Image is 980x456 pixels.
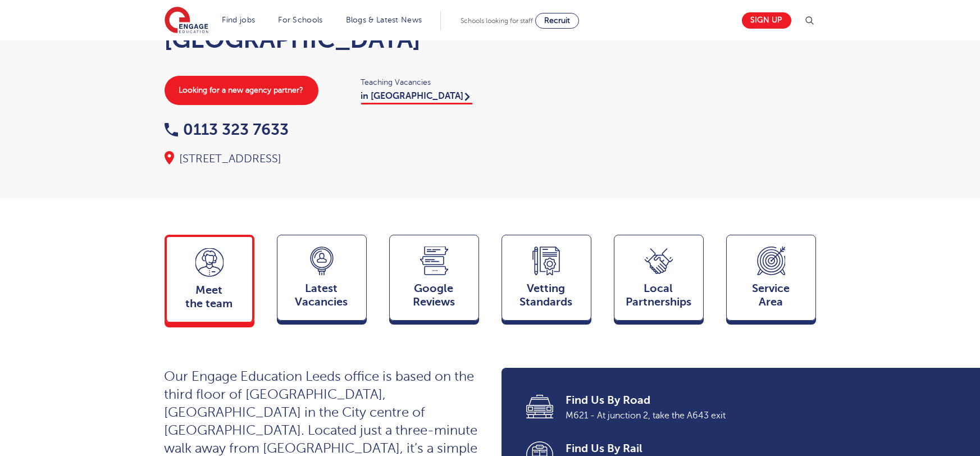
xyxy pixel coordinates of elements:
a: Recruit [535,13,579,29]
a: Local Partnerships [614,235,704,326]
a: LatestVacancies [277,235,367,326]
a: Blogs & Latest News [346,16,422,24]
a: Meetthe team [165,235,254,327]
span: Vetting Standards [508,282,585,309]
a: Sign up [742,12,791,29]
a: For Schools [278,16,322,24]
span: Google Reviews [395,282,473,309]
span: Local Partnerships [620,282,698,309]
span: Find Us By Road [566,393,800,408]
span: Recruit [544,16,570,25]
a: ServiceArea [726,235,816,326]
a: Looking for a new agency partner? [165,76,318,105]
span: M621 - At junction 2, take the A643 exit [566,408,800,423]
span: Service Area [732,282,810,309]
span: Schools looking for staff [461,17,533,25]
div: [STREET_ADDRESS] [165,151,479,167]
a: in [GEOGRAPHIC_DATA] [361,91,472,104]
a: GoogleReviews [389,235,479,326]
span: Meet the team [172,284,247,311]
img: Engage Education [165,7,208,35]
span: Latest Vacancies [283,282,361,309]
a: VettingStandards [502,235,591,326]
a: 0113 323 7633 [165,121,289,138]
span: Teaching Vacancies [361,76,479,89]
a: Find jobs [222,16,256,24]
